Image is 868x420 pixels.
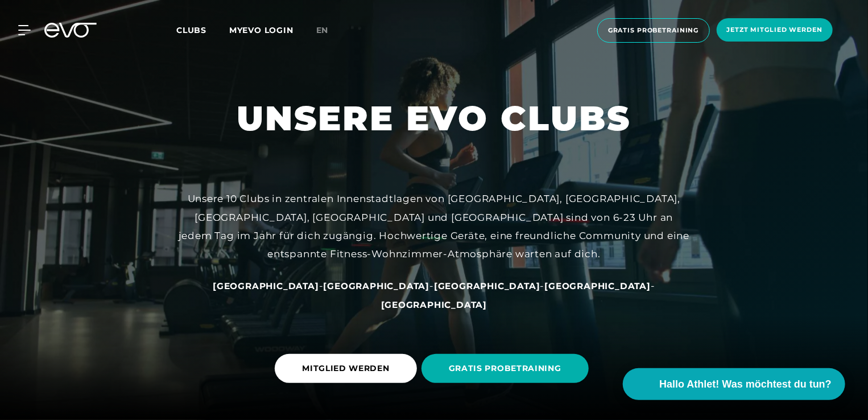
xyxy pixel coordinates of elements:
[237,96,631,141] h1: UNSERE EVO CLUBS
[381,299,487,310] a: [GEOGRAPHIC_DATA]
[713,18,836,43] a: Jetzt Mitglied werden
[302,363,390,374] span: MITGLIED WERDEN
[213,281,319,291] span: [GEOGRAPHIC_DATA]
[594,18,713,43] a: Gratis Probetraining
[434,280,540,291] a: [GEOGRAPHIC_DATA]
[727,25,822,35] span: Jetzt Mitglied werden
[324,280,430,291] a: [GEOGRAPHIC_DATA]
[623,368,845,400] button: Hallo Athlet! Was möchtest du tun?
[608,26,699,35] span: Gratis Probetraining
[324,281,430,291] span: [GEOGRAPHIC_DATA]
[544,280,651,291] a: [GEOGRAPHIC_DATA]
[229,25,294,35] a: MYEVO LOGIN
[178,277,690,314] div: - - - -
[316,25,329,35] span: en
[434,281,540,291] span: [GEOGRAPHIC_DATA]
[316,24,342,37] a: en
[449,363,561,374] span: GRATIS PROBETRAINING
[176,25,206,35] span: Clubs
[176,24,229,35] a: Clubs
[213,280,319,291] a: [GEOGRAPHIC_DATA]
[544,281,651,291] span: [GEOGRAPHIC_DATA]
[659,377,832,392] span: Hallo Athlet! Was möchtest du tun?
[178,190,690,263] div: Unsere 10 Clubs in zentralen Innenstadtlagen von [GEOGRAPHIC_DATA], [GEOGRAPHIC_DATA], [GEOGRAPHI...
[275,345,421,392] a: MITGLIED WERDEN
[421,345,593,392] a: GRATIS PROBETRAINING
[381,299,487,310] span: [GEOGRAPHIC_DATA]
